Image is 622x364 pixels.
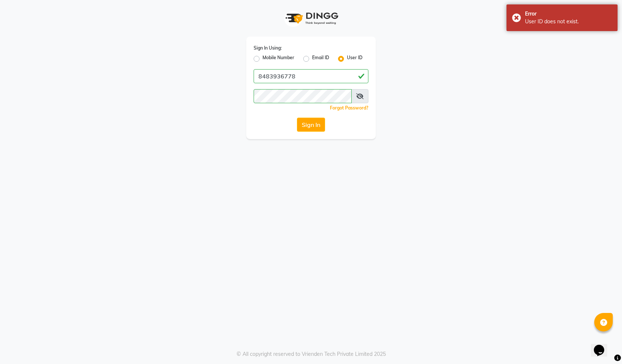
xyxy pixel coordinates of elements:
[312,54,329,63] label: Email ID
[262,54,294,63] label: Mobile Number
[254,45,282,51] label: Sign In Using:
[254,69,368,83] input: Username
[330,105,368,111] a: Forgot Password?
[254,89,352,103] input: Username
[525,10,612,18] div: Error
[347,54,362,63] label: User ID
[591,334,615,357] iframe: chat widget
[297,118,325,132] button: Sign In
[525,18,612,26] div: User ID does not exist.
[281,7,341,29] img: logo1.svg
